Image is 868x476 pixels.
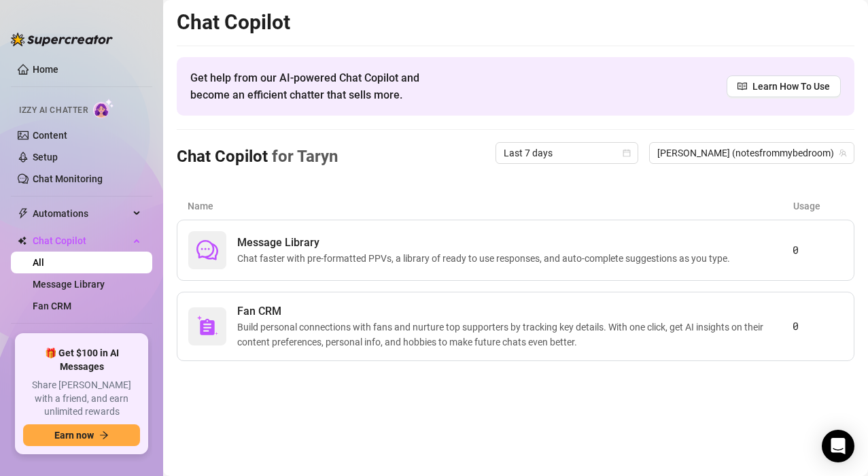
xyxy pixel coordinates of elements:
[33,301,71,311] a: Fan CRM
[23,347,140,373] span: 🎁 Get $100 in AI Messages
[33,64,58,75] a: Home
[237,303,793,320] span: Fan CRM
[177,146,338,168] h3: Chat Copilot
[196,239,218,261] span: comment
[196,316,218,337] img: svg%3e
[33,173,103,184] a: Chat Monitoring
[504,143,630,163] span: Last 7 days
[793,242,843,258] article: 0
[822,430,854,462] div: Open Intercom Messenger
[18,236,27,245] img: Chat Copilot
[18,208,29,219] span: thunderbolt
[54,430,94,441] span: Earn now
[33,130,67,141] a: Content
[188,199,793,214] article: Name
[839,149,847,157] span: team
[33,152,58,163] a: Setup
[793,199,844,214] article: Usage
[752,79,830,94] span: Learn How To Use
[237,251,735,266] span: Chat faster with pre-formatted PPVs, a library of ready to use responses, and auto-complete sugge...
[11,33,113,46] img: logo-BBDzfeDw.svg
[737,82,747,91] span: read
[33,279,105,290] a: Message Library
[727,75,841,97] a: Learn How To Use
[93,99,114,118] img: AI Chatter
[190,69,452,103] span: Get help from our AI-powered Chat Copilot and become an efficient chatter that sells more.
[623,149,631,157] span: calendar
[23,379,140,419] span: Share [PERSON_NAME] with a friend, and earn unlimited rewards
[268,147,338,166] span: for Taryn
[33,203,129,224] span: Automations
[177,10,854,35] h2: Chat Copilot
[23,424,140,446] button: Earn nowarrow-right
[99,430,109,440] span: arrow-right
[237,320,793,350] span: Build personal connections with fans and nurture top supporters by tracking key details. With one...
[237,235,735,251] span: Message Library
[33,257,44,268] a: All
[33,230,129,252] span: Chat Copilot
[793,318,843,335] article: 0
[657,143,846,163] span: Taryn (notesfrommybedroom)
[19,104,88,117] span: Izzy AI Chatter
